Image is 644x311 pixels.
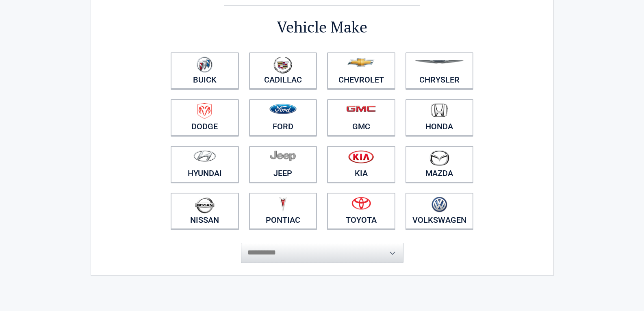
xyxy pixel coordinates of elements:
[405,99,474,136] a: Honda
[273,57,292,74] img: cadillac
[429,150,449,166] img: mazda
[346,105,376,112] img: gmc
[249,146,317,183] a: Jeep
[351,197,371,210] img: toyota
[193,150,216,162] img: hyundai
[197,103,212,119] img: dodge
[270,150,296,161] img: jeep
[414,60,464,64] img: chrysler
[431,103,448,117] img: honda
[405,146,474,183] a: Mazda
[279,197,287,212] img: pontiac
[166,17,479,37] h2: Vehicle Make
[347,58,375,67] img: chevrolet
[405,193,474,229] a: Volkswagen
[327,99,395,136] a: GMC
[171,146,239,183] a: Hyundai
[195,197,215,213] img: nissan
[171,52,239,89] a: Buick
[327,52,395,89] a: Chevrolet
[171,193,239,229] a: Nissan
[327,146,395,183] a: Kia
[327,193,395,229] a: Toyota
[269,104,297,114] img: ford
[249,52,317,89] a: Cadillac
[249,193,317,229] a: Pontiac
[197,57,212,73] img: buick
[348,150,374,163] img: kia
[405,52,474,89] a: Chrysler
[249,99,317,136] a: Ford
[432,197,447,213] img: volkswagen
[171,99,239,136] a: Dodge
